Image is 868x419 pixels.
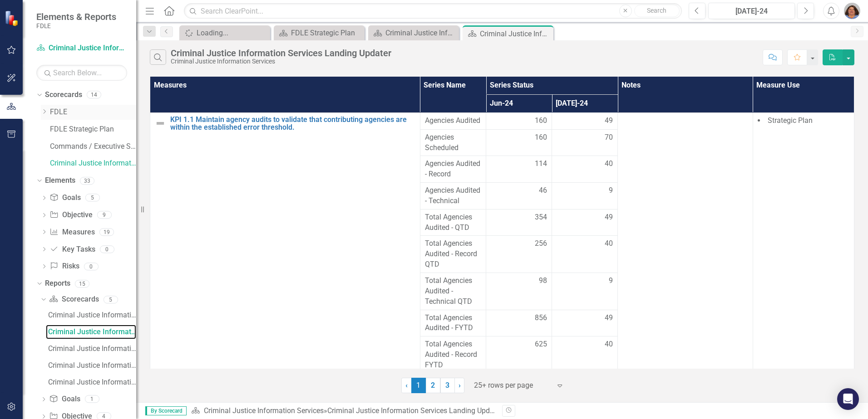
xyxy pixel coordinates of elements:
div: » [191,406,495,416]
a: FDLE Strategic Plan [276,27,362,39]
span: Agencies Audited [425,116,481,126]
a: Risks [49,261,79,272]
button: [DATE]-24 [708,3,795,19]
div: Criminal Justice Information Services Landing Updater [480,28,551,39]
span: Total Agencies Audited - Record QTD [425,239,481,270]
div: Criminal Justice Information Services Measures Dashboard [48,361,136,370]
td: Double-Click to Edit [420,183,486,209]
a: FDLE Strategic Plan [50,124,136,135]
span: Total Agencies Audited - Technical QTD [425,276,481,307]
a: KPI 1.1 Maintain agency audits to validate that contributing agencies are within the established ... [170,116,415,132]
span: 160 [535,132,547,143]
td: Double-Click to Edit [486,129,552,156]
span: 46 [539,185,547,196]
td: Double-Click to Edit [618,112,753,410]
span: Agencies Scheduled [425,132,481,153]
div: FDLE Strategic Plan [291,27,362,39]
td: Double-Click to Edit [552,183,618,209]
td: Double-Click to Edit [486,183,552,209]
td: Double-Click to Edit [420,156,486,183]
a: Goals [49,193,80,203]
span: 49 [605,313,613,323]
div: 9 [97,211,112,219]
div: Criminal Justice Information Services Landing Updater [48,328,136,336]
div: Criminal Justice Information Services Landing Updater [171,48,391,58]
span: Total Agencies Audited - FYTD [425,313,481,334]
span: By Scorecard [145,406,187,415]
div: Criminal Justice Information Services Landing [48,345,136,353]
img: Not Defined [155,118,166,129]
span: Search [647,7,666,14]
div: Open Intercom Messenger [837,388,859,410]
div: Criminal Justice Information Services Landing Page [385,27,457,39]
input: Search ClearPoint... [184,3,682,19]
span: 40 [605,159,613,169]
div: Loading... [197,27,268,39]
span: 40 [605,339,613,350]
a: Commands / Executive Support Branch [50,141,136,152]
td: Double-Click to Edit [552,156,618,183]
div: 0 [100,245,114,253]
a: Scorecards [49,294,99,305]
a: Criminal Justice Information Services [50,158,136,169]
span: 49 [605,212,613,223]
div: Criminal Justice Information Services Landing Updater [327,406,502,415]
span: 856 [535,313,547,323]
span: Strategic Plan [768,116,813,125]
a: Criminal Justice Information Services Measures Dashboard [46,358,136,373]
div: 1 [85,395,99,403]
td: Double-Click to Edit [552,129,618,156]
span: Total Agencies Audited - Record FYTD [425,339,481,370]
span: 1 [411,378,426,393]
div: Criminal Justice Information Services [171,58,391,65]
input: Search Below... [36,65,127,81]
span: 354 [535,212,547,223]
td: Double-Click to Edit [420,112,486,129]
span: › [459,381,461,390]
td: Double-Click to Edit Right Click for Context Menu [150,112,420,410]
span: 49 [605,116,613,126]
div: [DATE]-24 [711,6,792,17]
a: Measures [49,227,94,238]
a: 3 [440,378,455,393]
span: 9 [609,185,613,196]
span: 40 [605,239,613,249]
button: Search [634,5,680,17]
span: 114 [535,159,547,169]
a: Criminal Justice Information Services Landing Page [370,27,457,39]
a: Criminal Justice Information Services [46,375,136,390]
div: Criminal Justice Information Services Landing Page [48,311,136,319]
a: Goals [49,394,80,404]
a: Scorecards [45,90,82,100]
div: 14 [87,91,101,99]
a: Criminal Justice Information Services Landing Page [46,308,136,322]
a: Criminal Justice Information Services [204,406,324,415]
span: Agencies Audited - Technical [425,185,481,206]
span: Agencies Audited - Record [425,159,481,180]
td: Double-Click to Edit [486,156,552,183]
div: 33 [80,177,94,185]
span: 625 [535,339,547,350]
div: 5 [85,194,100,202]
td: Double-Click to Edit [486,112,552,129]
a: Objective [49,210,92,220]
a: Key Tasks [49,244,95,255]
div: 5 [104,296,118,303]
img: Rachel Truxell [844,3,860,19]
span: Total Agencies Audited - QTD [425,212,481,233]
small: FDLE [36,22,116,29]
a: FDLE [50,107,136,117]
a: Reports [45,278,70,289]
span: 256 [535,239,547,249]
a: 2 [426,378,440,393]
span: 98 [539,276,547,286]
span: 160 [535,116,547,126]
span: ‹ [405,381,408,390]
td: Double-Click to Edit [753,112,854,410]
div: Criminal Justice Information Services [48,378,136,386]
td: Double-Click to Edit [552,112,618,129]
a: Criminal Justice Information Services Landing [46,341,136,356]
td: Double-Click to Edit [420,129,486,156]
span: Elements & Reports [36,11,116,22]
